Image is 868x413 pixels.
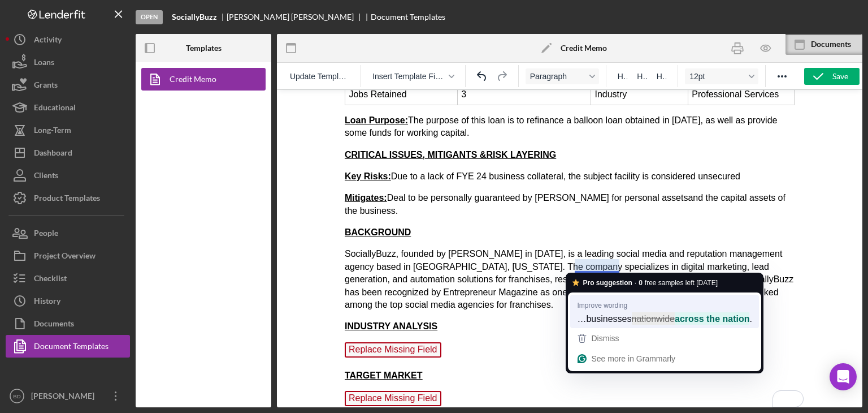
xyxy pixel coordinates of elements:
[530,72,585,81] span: Paragraph
[141,68,260,91] a: Credit Memo
[832,68,848,85] div: Save
[561,44,607,53] b: Credit Memo
[6,267,130,290] button: Checklist
[9,103,51,113] strong: Mitigates:
[811,40,862,49] div: Documents
[13,393,20,399] text: BD
[336,90,804,407] iframe: Rich Text Area
[34,312,74,338] div: Documents
[6,335,130,358] button: Document Templates
[28,385,102,410] div: [PERSON_NAME]
[34,290,60,315] div: History
[772,68,792,84] button: Reveal or hide additional toolbar items
[804,68,860,85] button: Save
[285,68,354,84] button: Reset the template to the current product template value
[6,141,130,164] button: Dashboard
[136,10,163,24] div: Open
[9,81,55,91] strong: Key Risks:
[9,231,102,241] strong: INDUSTRY ANALYSIS
[9,301,106,316] span: Field has been deleted
[9,25,72,35] strong: Loan Purpose:
[6,222,130,244] button: People
[689,72,745,81] span: 12pt
[6,96,130,119] button: Educational
[9,281,86,290] strong: TARGET MARKET
[34,51,54,76] div: Loans
[34,335,108,360] div: Document Templates
[472,68,492,84] button: Undo
[34,28,62,54] div: Activity
[172,12,217,21] b: SociallyBuzz
[34,74,58,99] div: Grants
[6,244,130,267] button: Project Overview
[6,164,130,187] button: Clients
[9,103,450,125] span: Deal to be personally guaranteed by [PERSON_NAME] for personal assets and the capital assets of t...
[618,72,627,81] span: H1
[34,187,100,212] div: Product Templates
[290,72,349,81] span: Update Template
[652,68,671,84] button: Heading 3
[34,96,76,122] div: Educational
[34,141,72,167] div: Dashboard
[34,222,58,247] div: People
[637,72,646,81] span: H2
[6,119,130,141] button: Long-Term
[9,252,106,268] span: Field has been deleted
[6,290,130,312] button: History
[6,312,130,335] button: Documents
[632,68,651,84] button: Heading 2
[34,267,67,292] div: Checklist
[6,187,130,209] button: Product Templates
[6,28,130,51] button: Activity
[613,68,632,84] button: Heading 1
[9,137,75,147] strong: BACKGROUND
[34,244,96,270] div: Project Overview
[6,51,130,74] button: Loans
[6,74,130,96] button: Grants
[34,119,71,144] div: Long-Term
[372,72,445,81] span: Insert Template Field
[657,72,666,81] span: H3
[368,68,458,84] button: Insert Template Field
[9,60,220,70] strong: CRITICAL ISSUES, MITIGANTS &RISK LAYERING
[9,158,459,221] p: SociallyBuzz, founded by [PERSON_NAME] in [DATE], is a leading social media and reputation manage...
[6,385,130,407] button: BD[PERSON_NAME]
[492,68,511,84] button: Redo
[186,44,222,53] b: Templates
[830,363,857,390] div: Open Intercom Messenger
[34,164,58,190] div: Clients
[9,81,405,91] span: Due to a lack of FYE 24 business collateral, the subject facility is considered unsecured
[526,68,599,84] button: Format Paragraph
[9,25,441,48] span: The purpose of this loan is to refinance a balloon loan obtained in [DATE], as well as provide so...
[371,12,445,21] div: Document Templates
[685,68,758,84] button: Font size 12pt
[227,12,363,21] div: [PERSON_NAME] [PERSON_NAME]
